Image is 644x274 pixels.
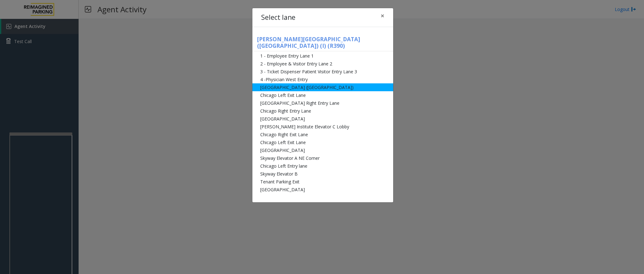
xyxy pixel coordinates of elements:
[252,186,393,193] li: [GEOGRAPHIC_DATA]
[252,99,393,107] li: [GEOGRAPHIC_DATA] Right Entry Lane
[252,36,393,51] h5: [PERSON_NAME][GEOGRAPHIC_DATA] ([GEOGRAPHIC_DATA]) (I) (R390)
[261,13,295,23] h4: Select lane
[252,115,393,123] li: [GEOGRAPHIC_DATA]
[252,83,393,91] li: [GEOGRAPHIC_DATA] ([GEOGRAPHIC_DATA])
[252,123,393,131] li: [PERSON_NAME] Institute Elevator C Lobby
[252,146,393,154] li: [GEOGRAPHIC_DATA]
[252,75,393,83] li: 4 -Physician West Entry
[252,170,393,178] li: Skyway Elevator B
[252,154,393,162] li: Skyway Elevator A NE Corner
[252,68,393,75] li: 3 - Ticket Dispenser Patient Visitor Entry Lane 3
[376,8,389,24] button: Close
[252,91,393,99] li: Chicago Left Exit Lane
[252,131,393,138] li: Chicago Right Exit Lane
[252,107,393,115] li: Chicago Right Entry Lane
[381,11,384,20] span: ×
[252,60,393,68] li: 2 - Employee & Visitor Entry Lane 2
[252,162,393,170] li: Chicago Left Entry lane
[252,52,393,60] li: 1 - Employee Entry Lane 1
[252,178,393,186] li: Tenant Parking Exit
[252,138,393,146] li: Chicago Left Exit Lane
